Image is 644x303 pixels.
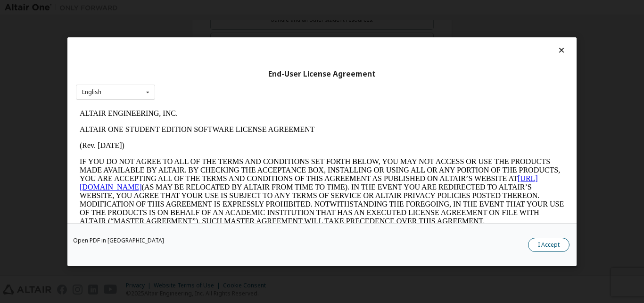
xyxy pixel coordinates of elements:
p: This Altair One Student Edition Software License Agreement (“Agreement”) is between Altair Engine... [4,128,488,162]
p: (Rev. [DATE]) [4,36,488,44]
p: ALTAIR ONE STUDENT EDITION SOFTWARE LICENSE AGREEMENT [4,20,488,28]
button: I Accept [528,237,570,251]
p: ALTAIR ENGINEERING, INC. [4,4,488,12]
a: Open PDF in [GEOGRAPHIC_DATA] [73,237,164,243]
div: End-User License Agreement [76,69,568,78]
p: IF YOU DO NOT AGREE TO ALL OF THE TERMS AND CONDITIONS SET FORTH BELOW, YOU MAY NOT ACCESS OR USE... [4,52,488,120]
a: [URL][DOMAIN_NAME] [4,69,462,86]
div: English [82,89,101,95]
